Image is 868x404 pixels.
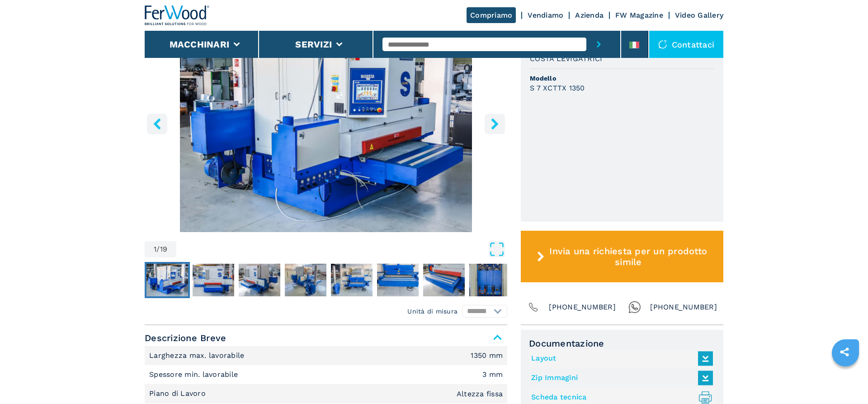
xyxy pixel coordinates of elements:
[531,371,708,385] a: Zip Immagini
[467,7,516,23] a: Compriamo
[530,83,585,93] h3: S 7 XCTTX 1350
[283,262,328,298] button: Go to Slide 4
[469,264,511,296] img: 2574699973677176ff7ce883b071dda6
[145,262,507,298] nav: Thumbnail Navigation
[147,114,167,134] button: left-button
[145,262,190,298] button: Go to Slide 1
[531,351,708,366] a: Layout
[170,39,230,50] button: Macchinari
[156,246,160,253] span: /
[193,264,234,296] img: 574f07ce35439eddf31e8170e1fb711f
[658,40,667,49] img: Contattaci
[467,262,513,298] button: Go to Slide 8
[377,264,419,296] img: 3fca837b9a70c46164c1f92f52331c68
[650,301,717,314] span: [PHONE_NUMBER]
[145,13,507,232] div: Go to Slide 1
[191,262,236,298] button: Go to Slide 2
[521,231,723,282] button: Invia una richiesta per un prodotto simile
[160,246,168,253] span: 19
[145,5,210,25] img: Ferwood
[471,352,503,359] em: 1350 mm
[421,262,467,298] button: Go to Slide 7
[237,262,282,298] button: Go to Slide 3
[239,264,280,296] img: 9e80955f6e489bbe849560ee5ffac68f
[528,11,563,19] a: Vendiamo
[331,264,373,296] img: 506effb79f1f3da039dcc5df8c96a798
[285,264,326,296] img: 1c42a213cbac100040fbd398b09a809f
[149,389,208,399] p: Piano di Lavoro
[649,31,724,58] div: Contattaci
[407,307,458,316] em: Unità di misura
[423,264,465,296] img: 90b7255a8543b656cf89bd89a3dcd7ff
[833,341,856,363] a: sharethis
[457,390,503,398] em: Altezza fissa
[527,301,540,314] img: Phone
[154,246,156,253] span: 1
[179,241,505,257] button: Open Fullscreen
[530,53,602,64] h3: COSTA LEVIGATRICI
[295,39,332,50] button: Servizi
[146,264,188,296] img: 320567c5a4d7b5d7660dd9615e44eb8c
[149,370,240,380] p: Spessore min. lavorabile
[482,371,503,378] em: 3 mm
[375,262,420,298] button: Go to Slide 6
[145,13,507,232] img: Levigatrice Superiore COSTA LEVIGATRICI S 7 XCTTX 1350
[145,330,507,346] span: Descrizione Breve
[329,262,374,298] button: Go to Slide 5
[615,11,663,19] a: FW Magazine
[586,31,611,58] button: submit-button
[628,301,641,314] img: Whatsapp
[485,114,505,134] button: right-button
[575,11,604,19] a: Azienda
[149,351,247,361] p: Larghezza max. lavorabile
[530,74,714,83] span: Modello
[830,363,861,397] iframe: Chat
[675,11,723,19] a: Video Gallery
[529,338,715,349] span: Documentazione
[548,246,708,267] span: Invia una richiesta per un prodotto simile
[549,301,616,314] span: [PHONE_NUMBER]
